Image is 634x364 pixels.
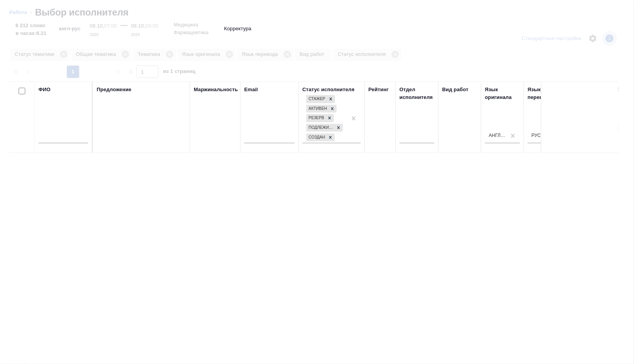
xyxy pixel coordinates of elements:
div: Стажер, Активен, Резерв, Подлежит внедрению, Создан [306,113,335,123]
div: Стажер, Активен, Резерв, Подлежит внедрению, Создан [306,94,336,104]
div: Резерв [306,114,325,122]
div: Стажер, Активен, Резерв, Подлежит внедрению, Создан [306,104,337,114]
div: Активен [306,105,328,113]
div: Стажер, Активен, Резерв, Подлежит внедрению, Создан [306,123,344,133]
div: Email [244,86,258,94]
div: Английский [489,132,507,139]
div: Язык оригинала [485,86,520,101]
div: Маржинальность [194,86,238,94]
p: Корректура [224,25,251,33]
div: Статус исполнителя [302,86,354,94]
div: Язык перевода [528,86,563,101]
div: Отдел исполнителя [400,86,434,101]
div: Русский [532,132,549,139]
div: Предложение [97,86,132,94]
div: Рейтинг [368,86,389,94]
div: Подлежит внедрению [306,124,334,132]
div: Создан [306,133,326,142]
div: Вид работ [442,86,469,94]
div: Стажер, Активен, Резерв, Подлежит внедрению, Создан [306,133,335,142]
div: Стажер [306,95,327,103]
div: ФИО [38,86,50,94]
